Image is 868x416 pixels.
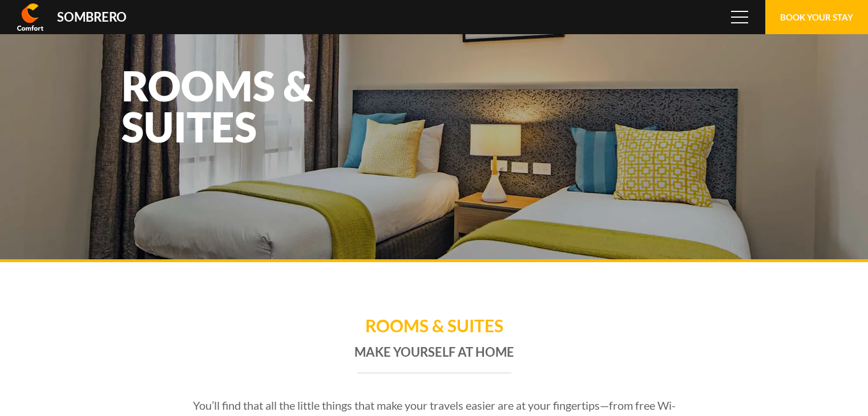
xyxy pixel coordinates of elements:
[57,11,127,23] div: Sombrero
[731,11,748,23] span: Menu
[122,65,435,147] h1: Rooms & Suites
[17,3,43,31] img: Comfort Inn & Suites Sombrero
[166,314,703,342] h1: Rooms & Suites
[166,342,703,373] h2: Make yourself at home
